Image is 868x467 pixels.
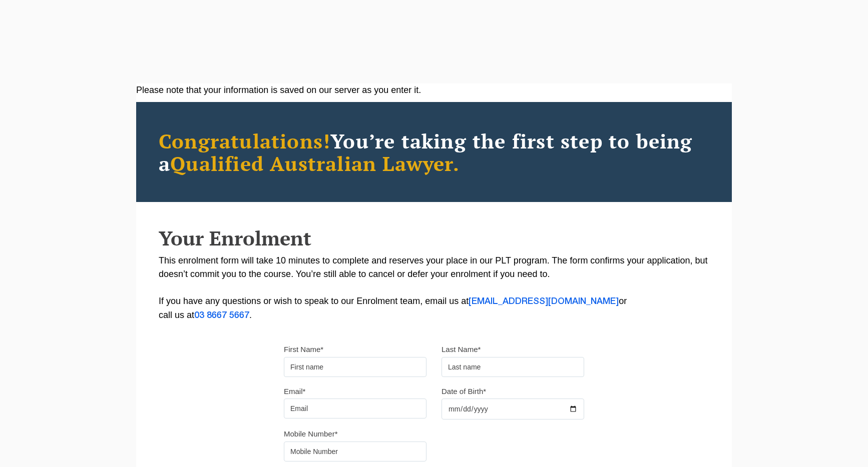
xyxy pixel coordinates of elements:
h2: You’re taking the first step to being a [159,129,709,174]
input: Last name [442,357,584,377]
span: Qualified Australian Lawyer. [170,150,460,176]
label: Mobile Number* [284,429,338,439]
input: Mobile Number [284,441,426,461]
a: [EMAIL_ADDRESS][DOMAIN_NAME] [469,297,619,305]
input: Email [284,398,426,418]
label: Last Name* [442,344,481,354]
label: First Name* [284,344,323,354]
label: Date of Birth* [442,386,486,396]
p: This enrolment form will take 10 minutes to complete and reserves your place in our PLT program. ... [159,254,709,322]
div: Please note that your information is saved on our server as you enter it. [136,83,732,97]
input: First name [284,357,426,377]
h2: Your Enrolment [159,227,709,249]
a: 03 8667 5667 [194,311,249,319]
span: Congratulations! [159,127,330,154]
label: Email* [284,386,305,396]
